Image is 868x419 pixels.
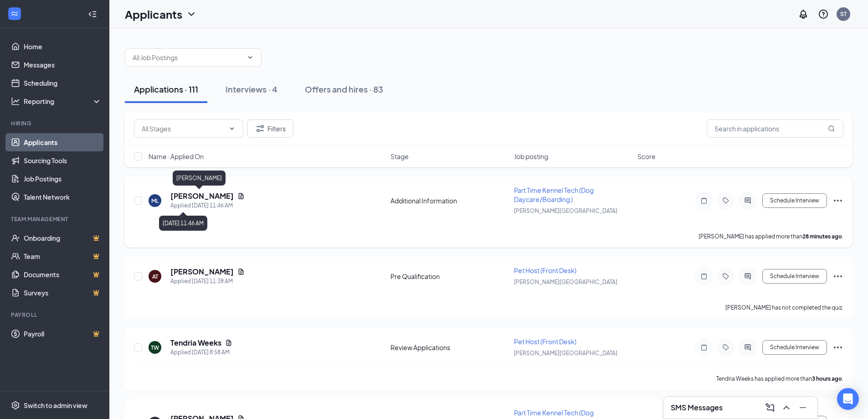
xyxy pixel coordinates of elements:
span: Name · Applied On [149,152,204,161]
span: Pet Host (Front Desk) [514,266,576,274]
a: Home [24,37,102,56]
svg: Note [699,344,709,351]
div: Reporting [24,97,102,106]
h5: Tendria Weeks [170,338,221,348]
b: 3 hours ago [812,375,842,382]
svg: Note [699,197,709,204]
p: Tendria Weeks has applied more than . [716,375,843,383]
input: All Stages [142,124,225,134]
div: Payroll [11,311,100,319]
div: Additional Information [390,196,508,205]
button: ChevronUp [779,400,794,415]
svg: ActiveChat [742,344,753,351]
button: Schedule Interview [762,269,827,284]
span: [PERSON_NAME][GEOGRAPHIC_DATA] [514,207,617,214]
span: Job posting [514,152,548,161]
div: Applications · 111 [134,83,198,95]
div: ML [151,197,159,205]
h1: Applicants [125,6,182,22]
button: Schedule Interview [762,340,827,355]
button: Minimize [796,400,810,415]
input: Search in applications [707,119,843,138]
svg: WorkstreamLogo [10,9,19,18]
svg: Document [237,192,245,200]
h3: SMS Messages [671,403,723,413]
div: Hiring [11,119,100,127]
div: Offers and hires · 83 [305,83,383,95]
svg: Minimize [797,402,808,413]
a: DocumentsCrown [24,265,102,284]
svg: Ellipses [832,271,843,282]
span: [PERSON_NAME][GEOGRAPHIC_DATA] [514,279,617,285]
svg: Settings [11,401,20,410]
div: Open Intercom Messenger [837,388,859,410]
h5: [PERSON_NAME] [170,267,234,277]
a: SurveysCrown [24,284,102,302]
div: Pre Qualification [390,272,508,281]
svg: Document [225,339,232,347]
svg: Tag [720,344,731,351]
span: [PERSON_NAME][GEOGRAPHIC_DATA] [514,350,617,357]
svg: ChevronDown [228,125,236,132]
div: Switch to admin view [24,401,87,410]
svg: ChevronDown [186,9,197,20]
span: Part Time Kennel Tech (Dog Daycare/Boarding ) [514,186,594,203]
div: Review Applications [390,343,508,352]
svg: MagnifyingGlass [828,125,835,132]
svg: ComposeMessage [765,402,776,413]
div: ST [840,10,847,18]
a: OnboardingCrown [24,229,102,247]
svg: Note [699,273,709,280]
b: 28 minutes ago [802,233,842,240]
svg: ActiveChat [742,197,753,204]
svg: Tag [720,273,731,280]
a: Messages [24,56,102,74]
h5: [PERSON_NAME] [170,191,234,201]
div: Applied [DATE] 11:46 AM [170,201,245,210]
svg: ActiveChat [742,273,753,280]
a: Talent Network [24,188,102,206]
div: Team Management [11,215,100,223]
a: PayrollCrown [24,325,102,343]
svg: Ellipses [832,342,843,353]
a: Sourcing Tools [24,151,102,170]
p: [PERSON_NAME] has not completed the quiz. [725,304,843,311]
svg: Analysis [11,97,20,106]
span: Pet Host (Front Desk) [514,337,576,346]
svg: ChevronUp [781,402,792,413]
a: TeamCrown [24,247,102,265]
div: AT [152,273,158,280]
svg: QuestionInfo [818,9,829,20]
svg: ChevronDown [247,54,254,61]
div: TW [151,344,159,352]
a: Applicants [24,133,102,151]
button: Schedule Interview [762,193,827,208]
div: Applied [DATE] 8:58 AM [170,348,232,357]
svg: Collapse [88,10,97,19]
svg: Notifications [798,9,809,20]
span: Stage [390,152,409,161]
svg: Filter [255,123,266,134]
div: [PERSON_NAME] [173,171,226,186]
svg: Tag [720,197,731,204]
p: [PERSON_NAME] has applied more than . [699,233,843,240]
button: Filter Filters [247,119,293,138]
input: All Job Postings [133,52,243,62]
svg: Ellipses [832,195,843,206]
span: Score [637,152,656,161]
svg: Document [237,268,245,275]
div: Applied [DATE] 11:38 AM [170,277,245,286]
button: ComposeMessage [763,400,777,415]
div: Interviews · 4 [226,83,277,95]
a: Job Postings [24,170,102,188]
a: Scheduling [24,74,102,92]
